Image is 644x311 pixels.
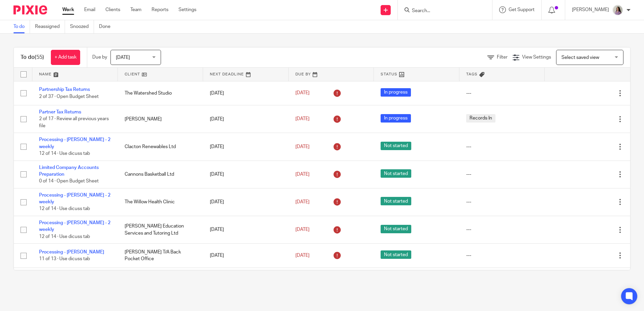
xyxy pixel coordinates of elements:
[130,6,141,13] a: Team
[39,250,104,254] a: Processing - [PERSON_NAME]
[62,6,74,13] a: Work
[118,81,203,105] td: The Watershed Studio
[39,137,110,149] a: Processing - [PERSON_NAME] - 2 weekly
[381,169,411,178] span: Not started
[39,87,90,92] a: Partnership Tax Returns
[497,55,508,60] span: Filter
[381,142,411,150] span: Not started
[39,94,99,99] span: 2 of 37 · Open Budget Sheet
[295,91,310,96] span: [DATE]
[116,55,130,60] span: [DATE]
[561,55,599,60] span: Select saved view
[84,6,95,13] a: Email
[39,207,90,211] span: 12 of 14 · Use dicuss tab
[203,81,289,105] td: [DATE]
[295,227,310,232] span: [DATE]
[381,197,411,205] span: Not started
[35,20,65,33] a: Reassigned
[203,188,289,216] td: [DATE]
[118,133,203,161] td: Clacton Renewables Ltd
[203,133,289,161] td: [DATE]
[295,144,310,149] span: [DATE]
[118,188,203,216] td: The Willow Health Clinic
[70,20,94,33] a: Snoozed
[295,200,310,204] span: [DATE]
[509,7,535,12] span: Get Support
[21,54,44,61] h1: To do
[381,250,411,259] span: Not started
[39,257,90,262] span: 11 of 13 · Use dicuss tab
[118,244,203,268] td: [PERSON_NAME] T/A Back Pocket Office
[466,72,478,76] span: Tags
[295,253,310,258] span: [DATE]
[13,5,47,14] img: Pixie
[39,179,99,183] span: 0 of 14 · Open Budget Sheet
[118,216,203,244] td: [PERSON_NAME] Education Services and Tutoring Ltd
[612,5,623,15] img: Olivia.jpg
[466,171,538,178] div: ---
[522,55,551,60] span: View Settings
[411,8,472,14] input: Search
[39,193,110,204] a: Processing - [PERSON_NAME] - 2 weekly
[203,105,289,133] td: [DATE]
[466,199,538,205] div: ---
[179,6,196,13] a: Settings
[203,161,289,188] td: [DATE]
[99,20,116,33] a: Done
[466,90,538,97] div: ---
[466,226,538,233] div: ---
[39,151,90,156] span: 12 of 14 · Use dicuss tab
[295,116,310,121] span: [DATE]
[466,252,538,259] div: ---
[39,234,90,239] span: 12 of 14 · Use dicuss tab
[466,143,538,150] div: ---
[381,114,411,123] span: In progress
[35,55,44,60] span: (55)
[39,110,81,114] a: Partner Tax Returns
[51,50,80,65] a: + Add task
[92,54,107,61] p: Due by
[381,225,411,233] span: Not started
[203,244,289,268] td: [DATE]
[152,6,168,13] a: Reports
[118,105,203,133] td: [PERSON_NAME]
[466,114,495,123] span: Records In
[118,268,203,291] td: [PERSON_NAME] Consulting Limited
[39,165,99,177] a: Limited Company Accounts Preparation
[13,20,30,33] a: To do
[203,216,289,244] td: [DATE]
[203,268,289,291] td: [DATE]
[105,6,120,13] a: Clients
[572,6,609,13] p: [PERSON_NAME]
[381,88,411,97] span: In progress
[39,220,110,232] a: Processing - [PERSON_NAME] - 2 weekly
[118,161,203,188] td: Cannons Basketball Ltd
[39,117,109,129] span: 2 of 17 · Review all previous years file
[295,172,310,177] span: [DATE]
